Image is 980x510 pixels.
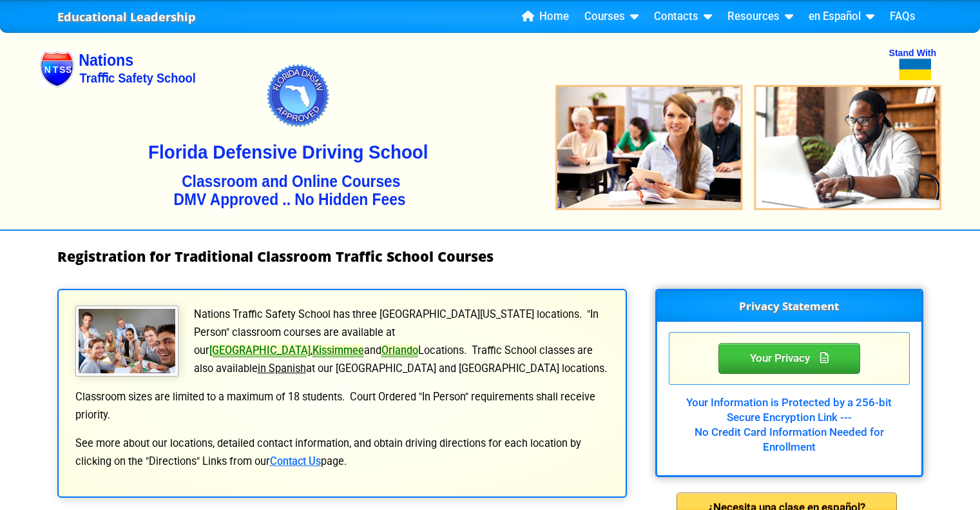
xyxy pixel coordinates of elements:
div: Privacy Statement [718,343,860,374]
div: Your Information is Protected by a 256-bit Secure Encryption Link --- No Credit Card Information ... [669,385,910,455]
a: Educational Leadership [57,6,196,28]
p: Classroom sizes are limited to a maximum of 18 students. Court Ordered "In Person" requirements s... [74,388,610,424]
p: See more about our locations, detailed contact information, and obtain driving directions for eac... [74,435,610,471]
h1: Registration for Traditional Classroom Traffic School Courses [57,249,923,264]
img: Nations Traffic School - Your DMV Approved Florida Traffic School [39,23,941,230]
u: in Spanish [258,362,306,375]
h3: Privacy Statement [657,291,921,322]
a: Contacts [649,7,717,26]
a: FAQs [885,7,921,26]
img: Traffic School Students [75,306,178,377]
a: Resources [722,7,798,26]
p: Nations Traffic Safety School has three [GEOGRAPHIC_DATA][US_STATE] locations. "In Person" classr... [74,306,610,378]
a: Orlando [381,344,418,357]
a: [GEOGRAPHIC_DATA] [209,344,311,357]
a: Home [517,7,574,26]
a: Courses [579,7,644,26]
a: Contact Us [270,455,321,467]
a: Kissimmee [312,344,364,357]
a: en Español [803,7,879,26]
a: Your Privacy [718,349,860,365]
